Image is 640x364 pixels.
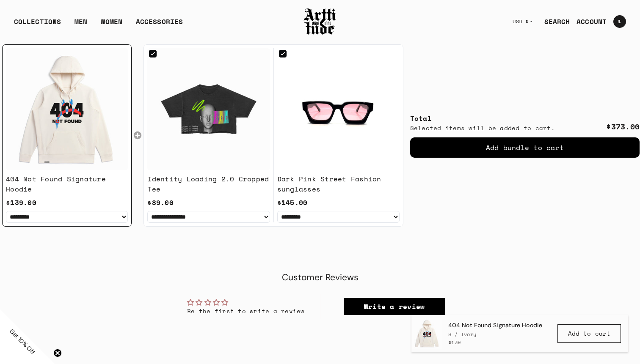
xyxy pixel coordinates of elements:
[557,324,621,343] button: Add to cart
[538,13,570,30] a: SEARCH
[277,48,400,170] img: Dark Pink Street Fashion sunglasses
[147,197,174,208] span: $89.00
[101,16,122,33] a: WOMEN
[277,211,400,223] select: Pick variant
[410,123,555,132] div: Selected items will be added to cart.
[607,12,626,31] a: Open cart
[303,7,337,36] img: Arttitude
[568,329,610,338] span: Add to cart
[448,339,461,346] span: $139
[606,121,640,132] span: $373.00
[53,349,62,357] button: Close teaser
[147,211,270,223] select: Pick variant
[6,48,128,170] img: 404 Not Found Signature Hoodie
[412,318,442,349] img: 404 Not Found Signature Hoodie
[508,12,538,31] button: USD $
[277,174,400,194] div: Dark Pink Street Fashion sunglasses
[7,16,190,33] ul: Main navigation
[448,321,542,330] span: 404 Not Found Signature Hoodie
[410,137,640,158] div: Add bundle to cart
[6,211,128,223] select: Pick variant
[147,48,270,170] img: Identity Loading 2.0 Cropped Tee
[8,327,37,356] span: Get 10% Off
[136,16,183,33] div: ACCESSORIES
[344,298,445,315] a: Write a review
[187,298,305,307] div: Average rating is 0.00 stars
[6,174,128,194] div: 404 Not Found Signature Hoodie
[618,19,621,24] span: 1
[513,18,529,25] span: USD $
[187,307,305,315] div: Be the first to write a review
[277,197,308,208] span: $145.00
[448,331,542,338] div: S / Ivory
[74,16,87,33] a: MEN
[14,16,61,33] div: COLLECTIONS
[570,13,607,30] a: ACCOUNT
[6,197,36,208] span: $139.00
[410,113,555,123] div: Total
[147,174,270,194] div: Identity Loading 2.0 Cropped Tee
[73,271,567,284] h2: Customer Reviews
